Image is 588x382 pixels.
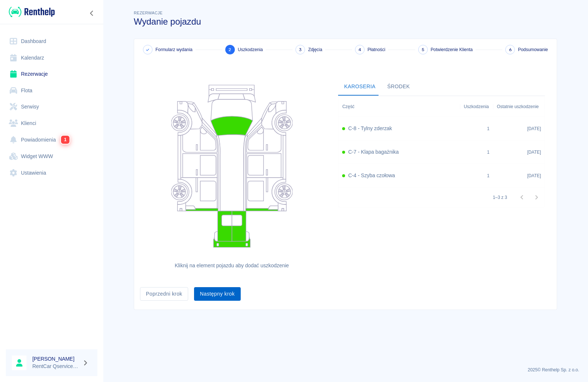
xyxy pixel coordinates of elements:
span: 2 [229,46,231,54]
button: Poprzedni krok [140,287,188,301]
p: RentCar Qservice Damar Parts [32,363,79,370]
a: Renthelp logo [6,6,55,18]
img: Renthelp logo [9,6,55,18]
h6: C-4 - Szyba czołowa [348,172,395,179]
a: Powiadomienia1 [6,131,97,148]
a: Kalendarz [6,50,97,66]
a: Widget WWW [6,148,97,165]
span: Formularz wydania [155,46,193,53]
span: Potwierdzenie Klienta [431,46,473,53]
span: 4 [358,46,361,54]
div: Ostatnie uszkodzenie [497,96,539,117]
a: Klienci [6,115,97,132]
h6: [PERSON_NAME] [32,355,79,363]
div: 1 [487,125,490,132]
div: Część [342,96,354,117]
div: Część [338,96,460,117]
h6: C-8 - Tylny zderzak [348,125,392,132]
a: Dashboard [6,33,97,50]
span: 1 [61,136,69,144]
h6: Kliknij na element pojazdu aby dodać uszkodzenie [146,262,318,269]
button: Następny krok [194,287,241,301]
div: Uszkodzenia [460,96,493,117]
a: Rezerwacje [6,66,97,82]
h6: C-7 - Klapa bagażnika [348,148,398,156]
a: Serwisy [6,99,97,115]
p: 2025 © Renthelp Sp. z o.o. [112,367,579,373]
button: Środek [381,78,416,96]
span: Rezerwacje [134,11,162,15]
span: 5 [422,46,424,54]
a: Ustawienia [6,165,97,181]
div: [DATE] [493,164,545,188]
div: [DATE] [493,140,545,164]
button: Zwiń nawigację [86,8,97,18]
button: Karoseria [338,78,381,96]
h3: Wydanie pojazdu [134,17,557,27]
span: Płatności [367,46,385,53]
span: Podsumowanie [518,46,548,53]
span: 3 [299,46,302,54]
p: 1–3 z 3 [493,194,507,201]
span: 6 [509,46,512,54]
div: 1 [487,149,490,156]
a: Flota [6,82,97,99]
div: Ostatnie uszkodzenie [493,96,545,117]
div: 1 [487,172,490,179]
div: Uszkodzenia [464,96,489,117]
div: [DATE] [493,117,545,140]
span: Uszkodzenia [238,46,263,53]
span: Zdjęcia [308,46,322,53]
